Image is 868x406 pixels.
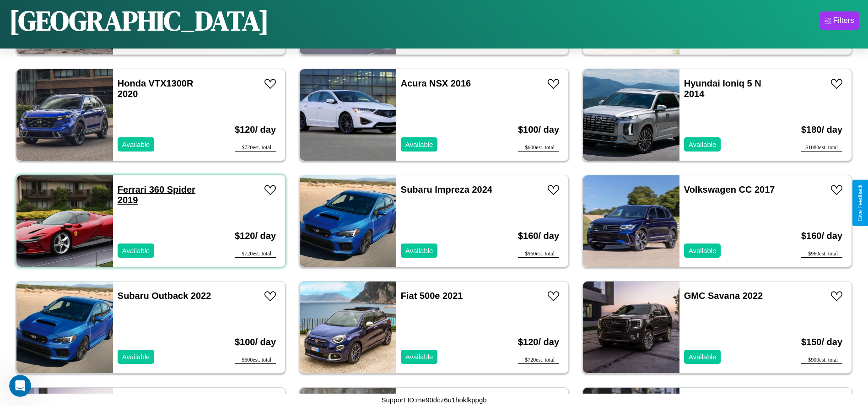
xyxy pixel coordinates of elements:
a: Acura NSX 2016 [401,78,471,88]
h3: $ 120 / day [518,328,559,357]
a: Ferrari 360 Spider 2019 [118,184,195,205]
div: Filters [833,16,854,25]
p: Available [689,244,717,257]
a: Hyundai Ioniq 5 N 2014 [684,78,761,99]
p: Support ID: me90dcz6u1hoklkppgb [381,394,486,406]
div: $ 600 est. total [235,357,276,364]
div: $ 600 est. total [518,144,559,152]
a: Volkswagen CC 2017 [684,184,775,195]
p: Available [405,138,433,151]
h1: [GEOGRAPHIC_DATA] [9,2,269,39]
a: GMC Savana 2022 [684,291,763,301]
iframe: Intercom live chat [9,375,31,397]
h3: $ 150 / day [801,328,842,357]
p: Available [122,244,150,257]
a: Honda VTX1300R 2020 [118,78,194,99]
a: Subaru Outback 2022 [118,291,211,301]
h3: $ 100 / day [235,328,276,357]
p: Available [689,351,717,363]
button: Filters [820,11,859,30]
h3: $ 160 / day [801,222,842,250]
div: Give Feedback [857,184,863,222]
a: Subaru Impreza 2024 [401,184,492,195]
h3: $ 180 / day [801,115,842,144]
div: $ 720 est. total [518,357,559,364]
h3: $ 120 / day [235,222,276,250]
p: Available [122,138,150,151]
p: Available [122,351,150,363]
h3: $ 120 / day [235,115,276,144]
a: Fiat 500e 2021 [401,291,463,301]
h3: $ 100 / day [518,115,559,144]
h3: $ 160 / day [518,222,559,250]
p: Available [405,244,433,257]
div: $ 900 est. total [801,357,842,364]
div: $ 1080 est. total [801,144,842,152]
div: $ 720 est. total [235,250,276,258]
div: $ 720 est. total [235,144,276,152]
div: $ 960 est. total [518,250,559,258]
p: Available [689,138,717,151]
div: $ 960 est. total [801,250,842,258]
p: Available [405,351,433,363]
